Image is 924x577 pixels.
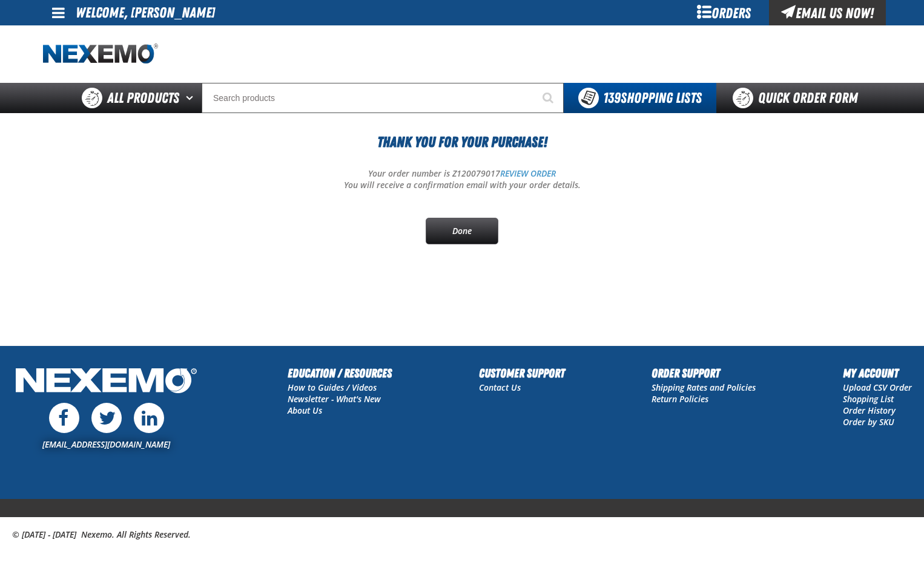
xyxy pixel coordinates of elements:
[533,83,564,113] button: Start Searching
[43,180,881,191] p: You will receive a confirmation email with your order details.
[288,393,381,405] a: Newsletter - What's New
[202,83,564,113] input: Search
[43,131,881,153] h1: Thank You For Your Purchase!
[479,364,565,382] h2: Customer Support
[107,87,179,109] span: All Products
[652,393,708,405] a: Return Policies
[652,382,756,393] a: Shipping Rates and Policies
[564,83,716,113] button: You have 139 Shopping Lists. Open to view details
[843,382,912,393] a: Upload CSV Order
[652,364,756,382] h2: Order Support
[182,83,202,113] button: Open All Products pages
[43,168,881,180] p: Your order number is Z120079017
[843,393,894,405] a: Shopping List
[42,438,170,450] a: [EMAIL_ADDRESS][DOMAIN_NAME]
[43,44,158,65] a: Home
[426,218,498,244] a: Done
[479,382,521,393] a: Contact Us
[843,364,912,382] h2: My Account
[288,382,377,393] a: How to Guides / Videos
[12,364,200,400] img: Nexemo Logo
[603,90,702,106] span: Shopping Lists
[43,44,158,65] img: Nexemo logo
[603,90,621,106] strong: 139
[288,364,392,382] h2: Education / Resources
[288,405,322,416] a: About Us
[843,416,894,428] a: Order by SKU
[843,405,896,416] a: Order History
[500,168,556,179] a: REVIEW ORDER
[716,83,880,113] a: Quick Order Form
